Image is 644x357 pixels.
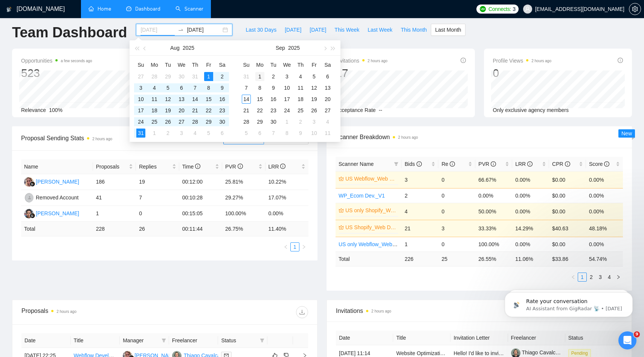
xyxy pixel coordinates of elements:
[339,193,385,199] a: WP_Ecom Dev._V1
[296,106,305,115] div: 25
[183,40,194,55] button: 2025
[148,127,161,139] td: 2025-09-01
[291,243,299,251] a: 1
[255,129,264,138] div: 6
[587,273,596,282] li: 2
[323,95,332,104] div: 20
[148,93,161,105] td: 2025-08-11
[401,26,427,34] span: This Month
[188,105,202,116] td: 2025-08-21
[269,129,278,138] div: 7
[307,71,321,82] td: 2025-09-05
[282,83,291,92] div: 10
[323,129,332,138] div: 11
[204,129,213,138] div: 5
[191,72,200,81] div: 31
[177,95,186,104] div: 13
[49,107,63,113] span: 100%
[242,117,251,126] div: 28
[150,117,159,126] div: 25
[202,71,215,82] td: 2025-08-01
[21,66,92,80] div: 523
[30,181,35,187] img: gigradar-bm.png
[280,105,294,116] td: 2025-09-24
[140,26,175,34] input: Start date
[163,72,172,81] div: 29
[162,338,166,343] span: filter
[307,59,321,71] th: Fr
[175,59,188,71] th: We
[310,26,326,34] span: [DATE]
[163,117,172,126] div: 26
[578,273,586,281] a: 1
[36,178,79,186] div: [PERSON_NAME]
[253,59,267,71] th: Mo
[310,72,319,81] div: 5
[148,59,161,71] th: Mo
[618,58,623,63] span: info-circle
[134,82,148,93] td: 2025-08-03
[379,107,382,113] span: --
[307,82,321,93] td: 2025-09-12
[242,83,251,92] div: 7
[242,72,251,81] div: 31
[134,105,148,116] td: 2025-08-17
[296,83,305,92] div: 11
[202,82,215,93] td: 2025-08-08
[323,72,332,81] div: 6
[11,16,139,41] div: message notification from AI Assistant from GigRadar 📡, 2w ago. Rate your conversation
[267,59,280,71] th: Tu
[161,105,175,116] td: 2025-08-19
[307,93,321,105] td: 2025-09-19
[307,116,321,127] td: 2025-10-03
[240,116,253,127] td: 2025-09-28
[269,106,278,115] div: 23
[255,83,264,92] div: 8
[202,116,215,127] td: 2025-08-29
[513,5,516,13] span: 3
[392,158,400,170] span: filter
[323,117,332,126] div: 4
[493,56,552,65] span: Profile Views
[253,82,267,93] td: 2025-09-08
[242,106,251,115] div: 21
[339,241,411,247] a: US only Webflow_Web Dev.V1
[134,59,148,71] th: Su
[175,127,188,139] td: 2025-09-03
[480,6,486,12] img: upwork-logo.png
[629,6,641,12] a: setting
[240,105,253,116] td: 2025-09-21
[202,93,215,105] td: 2025-08-15
[461,58,466,63] span: info-circle
[288,40,300,55] button: 2025
[310,129,319,138] div: 10
[240,82,253,93] td: 2025-09-07
[163,129,172,138] div: 2
[188,127,202,139] td: 2025-09-04
[191,117,200,126] div: 28
[215,116,229,127] td: 2025-08-30
[294,82,307,93] td: 2025-09-11
[531,59,551,63] time: 2 hours ago
[202,105,215,116] td: 2025-08-22
[321,59,334,71] th: Sa
[253,93,267,105] td: 2025-09-15
[282,95,291,104] div: 17
[280,59,294,71] th: We
[397,24,431,36] button: This Month
[253,116,267,127] td: 2025-09-29
[255,72,264,81] div: 1
[334,26,359,34] span: This Week
[215,59,229,71] th: Sa
[618,331,636,349] iframe: Intercom live chat
[280,93,294,105] td: 2025-09-17
[285,26,301,34] span: [DATE]
[280,116,294,127] td: 2025-10-01
[294,127,307,139] td: 2025-10-09
[310,83,319,92] div: 12
[188,116,202,127] td: 2025-08-28
[345,175,397,183] a: US Webflow_Web Dev.V2 (Laziza AI)
[36,193,79,202] div: Removed Account
[336,66,388,80] div: 17
[204,72,213,81] div: 1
